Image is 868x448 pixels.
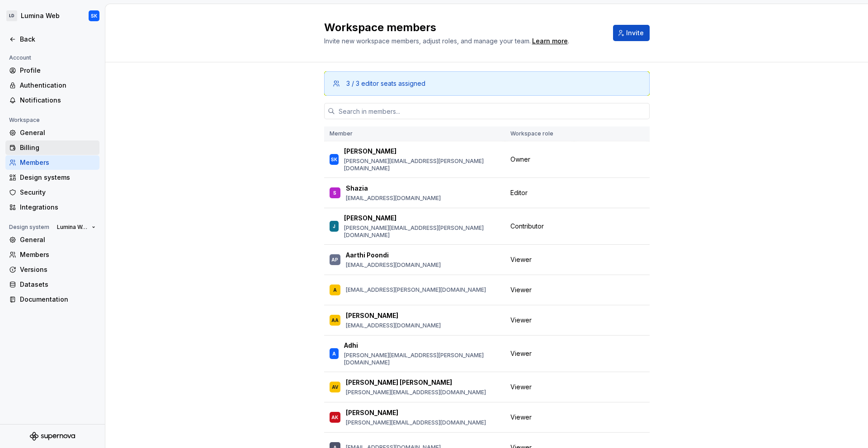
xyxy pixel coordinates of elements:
[510,155,530,164] span: Owner
[20,158,96,167] div: Members
[21,11,60,20] div: Lumina Web
[346,389,486,396] p: [PERSON_NAME][EMAIL_ADDRESS][DOMAIN_NAME]
[5,126,99,140] a: General
[91,12,97,19] div: SK
[331,155,337,164] div: SK
[5,140,99,155] a: Billing
[344,341,358,350] p: Adhi
[344,147,396,156] p: [PERSON_NAME]
[20,81,96,90] div: Authentication
[30,432,75,441] svg: Supernova Logo
[510,349,532,358] span: Viewer
[20,250,96,259] div: Members
[346,408,398,417] p: [PERSON_NAME]
[626,28,644,37] span: Invite
[346,419,486,426] p: [PERSON_NAME][EMAIL_ADDRESS][DOMAIN_NAME]
[344,352,500,366] p: [PERSON_NAME][EMAIL_ADDRESS][PERSON_NAME][DOMAIN_NAME]
[335,103,650,119] input: Search in members...
[20,66,96,75] div: Profile
[346,251,389,260] p: Aarthi Poondi
[613,25,650,41] button: Invite
[510,285,532,294] span: Viewer
[346,286,486,294] p: [EMAIL_ADDRESS][PERSON_NAME][DOMAIN_NAME]
[20,128,96,137] div: General
[510,316,532,325] span: Viewer
[531,38,569,45] span: .
[5,170,99,185] a: Design systems
[2,6,103,26] button: LDLumina WebSK
[346,311,398,320] p: [PERSON_NAME]
[5,233,99,247] a: General
[6,10,17,21] div: LD
[324,20,602,35] h2: Workspace members
[5,277,99,292] a: Datasets
[20,96,96,105] div: Notifications
[346,195,441,202] p: [EMAIL_ADDRESS][DOMAIN_NAME]
[346,184,368,193] p: Shazia
[510,383,532,392] span: Viewer
[5,52,35,63] div: Account
[20,295,96,304] div: Documentation
[346,378,452,387] p: [PERSON_NAME] [PERSON_NAME]
[5,185,99,200] a: Security
[346,261,441,269] p: [EMAIL_ADDRESS][DOMAIN_NAME]
[20,173,96,182] div: Design systems
[20,265,96,274] div: Versions
[532,37,568,46] a: Learn more
[324,37,531,45] span: Invite new workspace members, adjust roles, and manage your team.
[20,143,96,152] div: Billing
[510,255,532,264] span: Viewer
[344,214,396,223] p: [PERSON_NAME]
[5,292,99,307] a: Documentation
[510,413,532,422] span: Viewer
[344,224,500,239] p: [PERSON_NAME][EMAIL_ADDRESS][PERSON_NAME][DOMAIN_NAME]
[5,115,43,126] div: Workspace
[331,413,338,422] div: AK
[5,78,99,93] a: Authentication
[505,126,574,141] th: Workspace role
[331,255,338,264] div: AP
[20,280,96,289] div: Datasets
[5,155,99,170] a: Members
[20,35,96,44] div: Back
[5,93,99,107] a: Notifications
[20,188,96,197] div: Security
[20,203,96,212] div: Integrations
[333,188,336,197] div: S
[333,222,335,231] div: J
[5,262,99,277] a: Versions
[346,79,425,88] div: 3 / 3 editor seats assigned
[332,349,336,358] div: A
[344,158,500,172] p: [PERSON_NAME][EMAIL_ADDRESS][PERSON_NAME][DOMAIN_NAME]
[333,285,337,294] div: A
[57,224,88,231] span: Lumina Web
[324,126,505,141] th: Member
[5,200,99,215] a: Integrations
[20,235,96,244] div: General
[5,222,53,233] div: Design system
[5,32,99,47] a: Back
[510,188,528,197] span: Editor
[5,247,99,262] a: Members
[332,383,338,392] div: AV
[331,316,339,325] div: AA
[5,63,99,78] a: Profile
[346,322,441,329] p: [EMAIL_ADDRESS][DOMAIN_NAME]
[510,222,544,231] span: Contributor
